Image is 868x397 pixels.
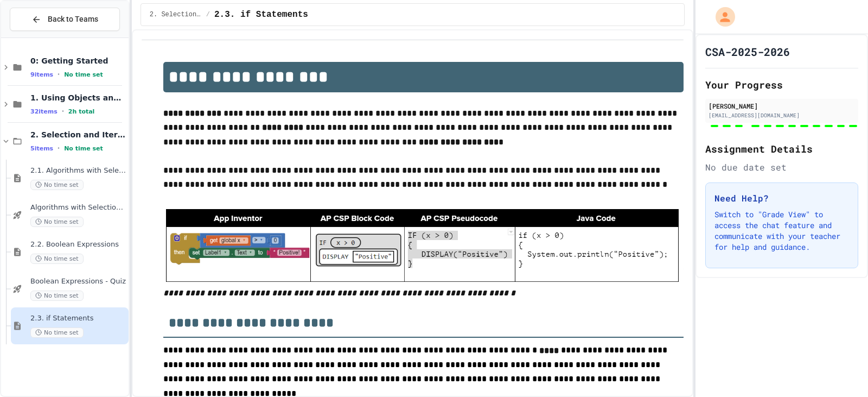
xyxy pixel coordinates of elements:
[704,4,738,29] div: My Account
[30,130,126,140] span: 2. Selection and Iteration
[64,71,103,78] span: No time set
[30,217,84,227] span: No time set
[30,108,58,115] span: 32 items
[62,107,64,116] span: •
[30,180,84,190] span: No time set
[705,161,858,174] div: No due date set
[705,141,858,156] h2: Assignment Details
[58,144,60,153] span: •
[30,203,126,212] span: Algorithms with Selection and Repetition - Topic 2.1
[30,145,53,152] span: 5 items
[30,71,53,78] span: 9 items
[64,145,103,152] span: No time set
[150,10,202,19] span: 2. Selection and Iteration
[30,254,84,264] span: No time set
[206,10,210,19] span: /
[30,327,84,338] span: No time set
[714,192,849,205] h3: Need Help?
[30,93,126,103] span: 1. Using Objects and Methods
[214,8,308,21] span: 2.3. if Statements
[30,314,126,323] span: 2.3. if Statements
[30,291,84,301] span: No time set
[705,44,790,59] h1: CSA-2025-2026
[58,70,60,79] span: •
[714,209,849,253] p: Switch to "Grade View" to access the chat feature and communicate with your teacher for help and ...
[68,108,95,115] span: 2h total
[705,77,858,92] h2: Your Progress
[30,56,126,66] span: 0: Getting Started
[48,14,98,25] span: Back to Teams
[778,306,857,352] iframe: chat widget
[709,101,855,111] div: [PERSON_NAME]
[30,240,126,249] span: 2.2. Boolean Expressions
[709,111,855,119] div: [EMAIL_ADDRESS][DOMAIN_NAME]
[822,354,857,386] iframe: chat widget
[30,166,126,175] span: 2.1. Algorithms with Selection and Repetition
[10,8,120,31] button: Back to Teams
[30,277,126,286] span: Boolean Expressions - Quiz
